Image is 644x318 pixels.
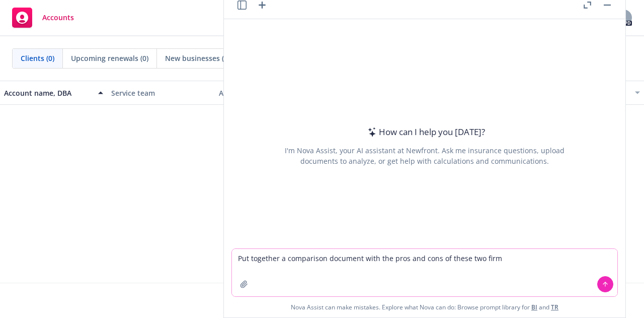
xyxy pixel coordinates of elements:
div: How can I help you [DATE]? [365,125,485,139]
a: BI [531,303,537,311]
button: Active policies [215,81,322,105]
a: Accounts [8,4,78,32]
div: I'm Nova Assist, your AI assistant at Newfront. Ask me insurance questions, upload documents to a... [283,145,566,166]
span: Nova Assist can make mistakes. Explore what Nova can do: Browse prompt library for and [228,297,621,317]
div: Service team [111,88,210,98]
div: Active policies [219,88,318,98]
span: Upcoming renewals (0) [71,53,148,63]
button: Service team [107,81,214,105]
span: Accounts [42,14,74,22]
div: Account name, DBA [4,88,92,98]
span: New businesses (0) [165,53,230,63]
span: Clients (0) [21,53,54,63]
a: TR [551,303,558,311]
textarea: Put together a comparison document with the pros and cons of these two firm [232,249,617,296]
